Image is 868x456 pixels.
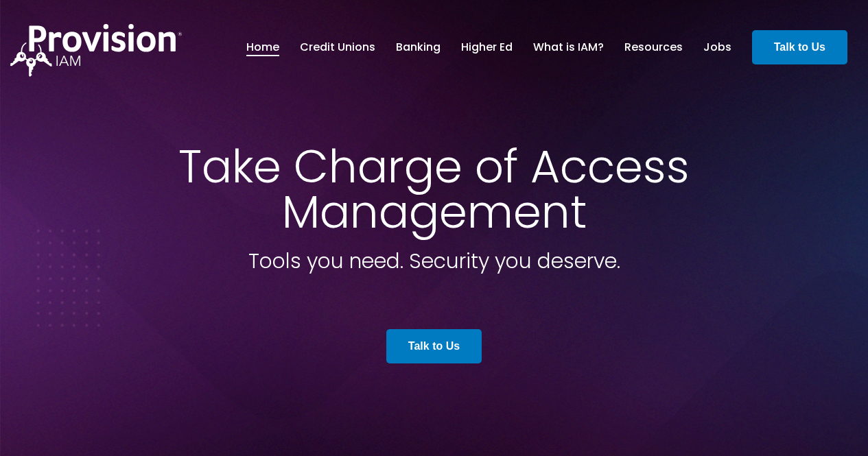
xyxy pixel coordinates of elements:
[752,30,847,64] a: Talk to Us
[300,36,375,59] a: Credit Unions
[248,246,620,276] span: Tools you need. Security you deserve.
[461,36,513,59] a: Higher Ed
[10,24,182,77] img: ProvisionIAM-Logo-White
[774,41,825,53] strong: Talk to Us
[246,36,279,59] a: Home
[408,340,460,352] strong: Talk to Us
[703,36,731,59] a: Jobs
[386,329,482,363] a: Talk to Us
[624,36,683,59] a: Resources
[533,36,604,59] a: What is IAM?
[396,36,441,59] a: Banking
[178,135,690,243] span: Take Charge of Access Management
[236,25,742,69] nav: menu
